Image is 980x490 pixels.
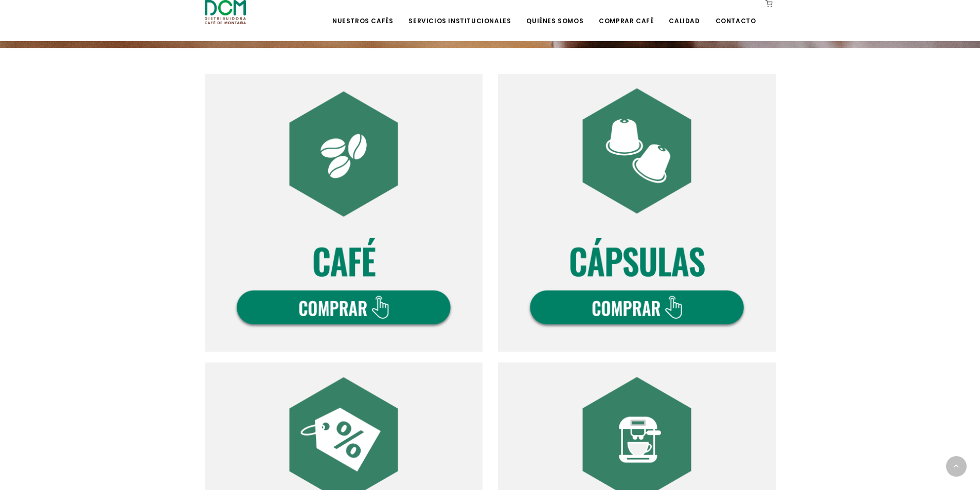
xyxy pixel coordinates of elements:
a: Contacto [709,1,762,25]
img: DCM-WEB-BOT-COMPRA-V2024-02.png [498,74,776,352]
a: Nuestros Cafés [326,1,399,25]
a: Quiénes Somos [520,1,590,25]
a: Servicios Institucionales [402,1,517,25]
a: Comprar Café [593,1,660,25]
img: DCM-WEB-BOT-COMPRA-V2024-01.png [205,74,483,352]
a: Calidad [663,1,706,25]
